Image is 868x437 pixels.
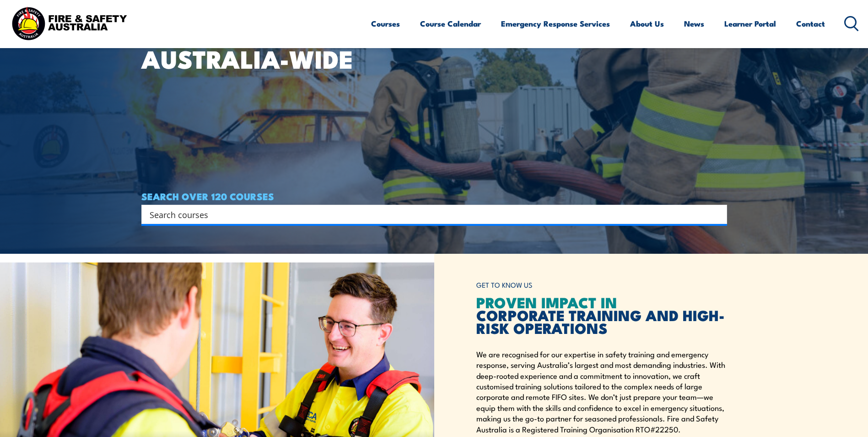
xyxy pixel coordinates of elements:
[684,11,704,36] a: News
[151,208,709,221] form: Search form
[711,208,724,221] button: Search magnifier button
[724,11,776,36] a: Learner Portal
[476,277,727,294] h6: GET TO KNOW US
[420,11,481,36] a: Course Calendar
[796,11,825,36] a: Contact
[371,11,400,36] a: Courses
[476,295,727,334] h2: CORPORATE TRAINING AND HIGH-RISK OPERATIONS
[476,290,617,313] span: PROVEN IMPACT IN
[501,11,610,36] a: Emergency Response Services
[141,191,727,201] h4: SEARCH OVER 120 COURSES
[476,349,727,434] p: We are recognised for our expertise in safety training and emergency response, serving Australia’...
[150,208,707,221] input: Search input
[630,11,664,36] a: About Us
